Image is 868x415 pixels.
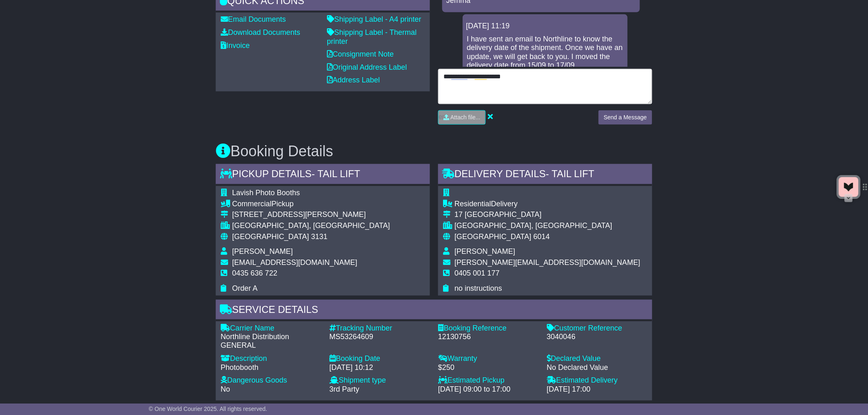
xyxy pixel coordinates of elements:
div: [DATE] 17:00 [547,385,647,394]
div: Shipment type [329,376,430,385]
div: Delivery Details [438,164,652,186]
div: 17 [GEOGRAPHIC_DATA] [455,210,640,219]
div: Booking Date [329,355,430,364]
a: Address Label [327,76,380,84]
span: [PERSON_NAME] [455,247,515,255]
div: Delivery [455,200,640,209]
div: Warranty [438,355,539,364]
div: Pickup [232,200,390,209]
div: Customer Reference [547,324,647,333]
span: - Tail Lift [312,168,360,179]
span: © One World Courier 2025. All rights reserved. [149,406,267,412]
span: [EMAIL_ADDRESS][DOMAIN_NAME] [232,258,357,267]
div: $250 [438,364,539,373]
div: Estimated Pickup [438,376,539,385]
span: Order A [232,284,258,292]
span: 0435 636 722 [232,269,277,277]
div: Booking Reference [438,324,539,333]
a: Consignment Note [327,50,394,58]
div: Pickup Details [216,164,430,186]
div: Photobooth [221,364,321,373]
p: I have sent an email to Northline to know the delivery date of the shipment. Once we have an upda... [467,35,624,70]
div: No Declared Value [547,364,647,373]
span: Residential [455,200,491,208]
h3: Booking Details [216,143,652,160]
div: Northline Distribution GENERAL [221,333,321,351]
span: [PERSON_NAME] [232,247,293,255]
span: Commercial [232,200,272,208]
div: MS53264609 [329,333,430,342]
div: 3040046 [547,333,647,342]
span: [GEOGRAPHIC_DATA] [455,233,531,241]
span: No [221,385,230,394]
a: Original Address Label [327,63,407,71]
span: - Tail Lift [546,168,594,179]
a: Invoice [221,41,250,50]
a: Shipping Label - A4 printer [327,15,421,23]
span: 3131 [311,233,327,241]
div: [GEOGRAPHIC_DATA], [GEOGRAPHIC_DATA] [455,221,640,230]
span: 3rd Party [329,385,359,394]
a: Shipping Label - Thermal printer [327,28,417,46]
div: 12130756 [438,333,539,342]
span: [GEOGRAPHIC_DATA] [232,233,309,241]
div: Dangerous Goods [221,376,321,385]
button: Send a Message [598,110,652,125]
span: no instructions [455,284,502,292]
span: 6014 [533,233,550,241]
div: [STREET_ADDRESS][PERSON_NAME] [232,210,390,219]
div: [DATE] 09:00 to 17:00 [438,385,539,394]
span: [PERSON_NAME][EMAIL_ADDRESS][DOMAIN_NAME] [455,258,640,267]
div: Service Details [216,300,652,322]
div: Tracking Number [329,324,430,333]
span: 0405 001 177 [455,269,500,277]
a: Download Documents [221,28,300,36]
div: [DATE] 11:19 [466,22,624,31]
div: [DATE] 10:12 [329,364,430,373]
a: Email Documents [221,15,286,23]
div: Description [221,355,321,364]
span: Lavish Photo Booths [232,189,300,197]
div: Estimated Delivery [547,376,647,385]
div: Carrier Name [221,324,321,333]
div: [GEOGRAPHIC_DATA], [GEOGRAPHIC_DATA] [232,221,390,230]
div: Declared Value [547,355,647,364]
